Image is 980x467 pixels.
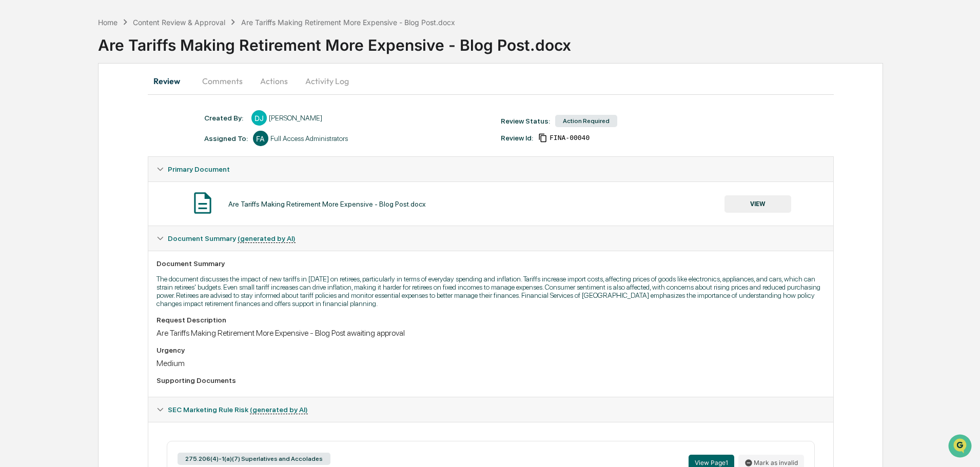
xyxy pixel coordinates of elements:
div: Primary Document [148,181,833,226]
button: VIEW [724,195,791,213]
button: Review [148,69,194,93]
a: Powered byPylon [72,173,124,181]
span: Attestations [85,129,127,139]
div: We're available if you need us! [35,89,130,97]
span: Document Summary [168,234,296,242]
div: 🗄️ [74,130,83,138]
div: Medium [156,358,825,368]
div: 275.206(4)-1(a)(7) Superlatives and Accolades [178,453,330,465]
div: Review Status: [501,117,550,125]
img: Document Icon [190,190,215,216]
span: Data Lookup [21,149,65,159]
span: Pylon [102,174,124,181]
span: Preclearance [21,129,66,139]
div: 🖐️ [10,130,18,138]
div: secondary tabs example [148,69,834,93]
div: FA [253,131,268,146]
a: 🗄️Attestations [70,125,131,144]
div: Start new chat [35,78,168,89]
button: Actions [251,69,297,93]
div: DJ [251,110,267,126]
div: 🔎 [10,150,18,158]
div: Primary Document [148,157,833,181]
div: Full Access Administrators [270,134,348,143]
div: Action Required [555,115,617,127]
span: SEC Marketing Rule Risk [168,405,308,414]
a: 🖐️Preclearance [6,125,70,144]
div: Created By: ‎ ‎ [204,114,246,122]
div: Supporting Documents [156,376,825,384]
u: (generated by AI) [238,234,296,243]
button: Start new chat [174,82,187,94]
p: How can we help? [10,22,187,38]
p: The document discusses the impact of new tariffs in [DATE] on retirees, particularly in terms of ... [156,275,825,308]
div: Document Summary (generated by AI) [148,226,833,251]
button: Activity Log [297,69,357,93]
div: Assigned To: [204,134,248,143]
iframe: Open customer support [947,433,975,461]
div: Document Summary (generated by AI) [148,251,833,397]
div: Review Id: [501,134,533,142]
div: [PERSON_NAME] [269,114,322,122]
a: 🔎Data Lookup [6,145,69,163]
div: Are Tariffs Making Retirement More Expensive - Blog Post.docx [98,28,980,54]
img: 1746055101610-c473b297-6a78-478c-a979-82029cc54cd1 [10,78,29,97]
u: (generated by AI) [250,405,308,414]
span: 41fc531b-68f6-4df9-9b75-8d9c18b87ae7 [550,134,590,142]
span: Primary Document [168,165,230,173]
div: Are Tariffs Making Retirement More Expensive - Blog Post.docx [228,200,426,208]
div: Home [98,18,117,27]
div: Document Summary [156,259,825,268]
div: Request Description [156,316,825,324]
div: Are Tariffs Making Retirement More Expensive - Blog Post awaiting approval [156,328,825,338]
div: Content Review & Approval [133,18,225,27]
div: Urgency [156,346,825,354]
div: Are Tariffs Making Retirement More Expensive - Blog Post.docx [241,18,455,27]
button: Comments [194,69,251,93]
div: SEC Marketing Rule Risk (generated by AI) [148,397,833,422]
